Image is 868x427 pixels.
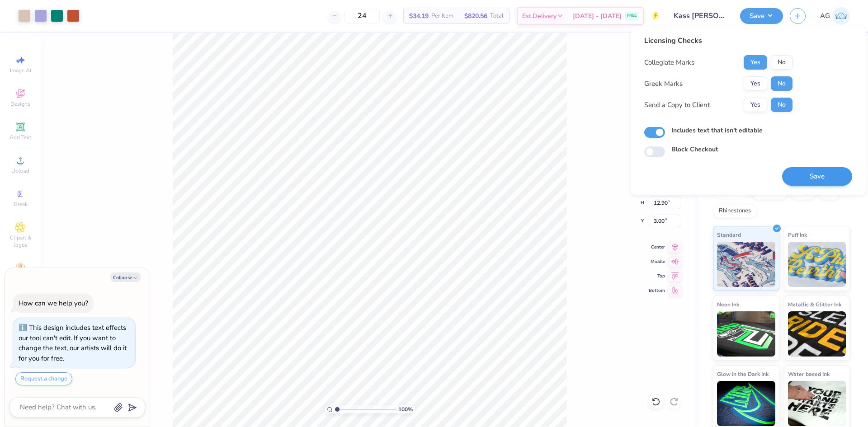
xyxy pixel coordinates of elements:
[10,67,31,74] span: Image AI
[19,299,88,308] div: How can we help you?
[788,242,846,287] img: Puff Ink
[671,145,718,154] label: Block Checkout
[788,311,846,357] img: Metallic & Glitter Ink
[627,13,637,19] span: FREE
[771,76,793,91] button: No
[744,98,767,112] button: Yes
[788,300,841,309] span: Metallic & Glitter Ink
[649,287,665,294] span: Bottom
[14,201,28,208] span: Greek
[10,100,30,108] span: Designs
[649,258,665,265] span: Middle
[15,372,72,385] button: Request a change
[5,234,36,249] span: Clipart & logos
[644,57,694,68] div: Collegiate Marks
[464,11,487,21] span: $820.56
[717,230,741,239] span: Standard
[788,230,807,239] span: Puff Ink
[717,311,775,357] img: Neon Ink
[782,167,852,186] button: Save
[649,273,665,279] span: Top
[717,242,775,287] img: Standard
[667,7,733,25] input: Untitled Design
[9,134,31,141] span: Add Text
[398,405,413,413] span: 100 %
[644,79,683,89] div: Greek Marks
[744,55,767,70] button: Yes
[490,11,504,21] span: Total
[740,8,783,24] button: Save
[11,167,29,174] span: Upload
[717,369,769,379] span: Glow in the Dark Ink
[717,381,775,426] img: Glow in the Dark Ink
[110,272,141,282] button: Collapse
[832,7,850,25] img: Aljosh Eyron Garcia
[717,300,739,309] span: Neon Ink
[431,11,453,21] span: Per Item
[522,11,557,21] span: Est. Delivery
[771,55,793,70] button: No
[820,7,850,25] a: AG
[788,369,830,379] span: Water based Ink
[713,204,757,218] div: Rhinestones
[820,11,830,21] span: AG
[649,244,665,250] span: Center
[409,11,429,21] span: $34.19
[744,76,767,91] button: Yes
[644,35,793,46] div: Licensing Checks
[671,126,763,135] label: Includes text that isn't editable
[573,11,622,21] span: [DATE] - [DATE]
[344,8,380,24] input: – –
[788,381,846,426] img: Water based Ink
[19,323,127,363] div: This design includes text effects our tool can't edit. If you want to change the text, our artist...
[644,100,710,110] div: Send a Copy to Client
[771,98,793,112] button: No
